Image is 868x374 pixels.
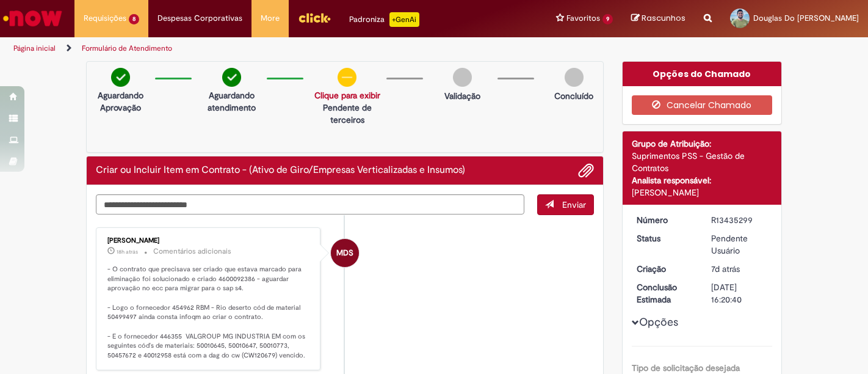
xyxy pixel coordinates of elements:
[9,37,570,60] ul: Trilhas de página
[711,263,740,274] span: 7d atrás
[632,95,773,115] button: Cancelar Chamado
[578,163,594,178] button: Adicionar anexos
[711,263,768,275] div: 21/08/2025 10:20:54
[338,68,356,87] img: circle-minus.png
[627,281,703,306] dt: Conclusão Estimada
[82,43,172,53] a: Formulário de Atendimento
[389,12,419,27] p: +GenAi
[537,194,594,215] button: Enviar
[92,89,149,114] p: Aguardando Aprovação
[84,12,126,24] span: Requisições
[711,214,768,226] div: R13435299
[554,90,593,102] p: Concluído
[631,13,685,24] a: Rascunhos
[627,263,703,275] dt: Criação
[107,237,311,244] div: [PERSON_NAME]
[13,43,56,53] a: Página inicial
[632,362,740,373] b: Tipo de solicitação desejada
[298,9,331,27] img: click_logo_yellow_360x200.png
[632,186,773,199] div: [PERSON_NAME]
[203,89,260,114] p: Aguardando atendimento
[129,14,139,24] span: 8
[566,12,600,24] span: Favoritos
[331,239,359,267] div: undefined Online
[117,248,138,255] time: 27/08/2025 14:24:58
[222,68,241,87] img: check-circle-green.png
[632,150,773,174] div: Suprimentos PSS - Gestão de Contratos
[627,214,703,226] dt: Número
[153,246,231,257] small: Comentários adicionais
[753,13,859,23] span: Douglas Do [PERSON_NAME]
[314,101,380,126] p: Pendente de terceiros
[711,232,768,257] div: Pendente Usuário
[117,248,138,255] span: 18h atrás
[602,14,613,24] span: 9
[623,62,782,86] div: Opções do Chamado
[107,265,311,361] p: - O contrato que precisava ser criado que estava marcado para eliminação foi solucionado e criado...
[96,194,524,215] textarea: Digite sua mensagem aqui...
[157,12,242,24] span: Despesas Corporativas
[444,90,480,102] p: Validação
[336,238,353,268] span: MDS
[562,199,586,210] span: Enviar
[711,263,740,274] time: 21/08/2025 10:20:54
[349,12,419,27] div: Padroniza
[642,12,685,24] span: Rascunhos
[632,174,773,186] div: Analista responsável:
[96,165,465,176] h2: Criar ou Incluir Item em Contrato - (Ativo de Giro/Empresas Verticalizadas e Insumos) Histórico d...
[314,90,380,101] a: Clique para exibir
[453,68,472,87] img: img-circle-grey.png
[627,232,703,244] dt: Status
[261,12,280,24] span: More
[711,281,768,306] div: [DATE] 16:20:40
[632,137,773,150] div: Grupo de Atribuição:
[111,68,130,87] img: check-circle-green.png
[1,6,64,31] img: ServiceNow
[565,68,584,87] img: img-circle-grey.png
